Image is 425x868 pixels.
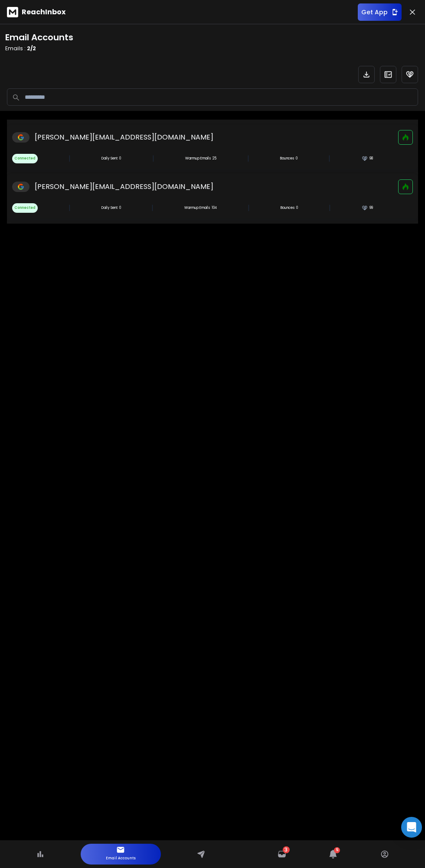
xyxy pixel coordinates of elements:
[5,45,73,52] p: Emails :
[362,205,373,211] div: 99
[296,156,297,161] p: 0
[69,203,71,213] span: |
[184,205,217,211] div: 104
[152,153,154,164] span: |
[329,203,331,213] span: |
[151,203,154,213] span: |
[185,156,211,161] p: Warmup Emails
[27,45,36,52] span: 2 / 2
[101,205,118,211] p: Daily Sent
[184,205,210,211] p: Warmup Emails
[12,203,38,213] span: Connected
[101,156,121,161] div: 0
[401,817,422,838] div: Open Intercom Messenger
[280,156,294,161] p: Bounces
[334,847,340,853] span: 5
[35,132,213,143] p: [PERSON_NAME][EMAIL_ADDRESS][DOMAIN_NAME]
[106,854,136,863] p: Email Accounts
[362,156,373,162] div: 98
[328,153,330,164] span: |
[101,156,118,161] p: Daily Sent
[278,850,286,858] a: 3
[101,205,121,211] div: 0
[358,3,402,21] button: Get App
[35,182,213,192] p: [PERSON_NAME][EMAIL_ADDRESS][DOMAIN_NAME]
[22,7,65,17] p: ReachInbox
[296,205,298,211] p: 0
[281,205,294,211] p: Bounces
[185,156,216,161] div: 25
[69,153,71,164] span: |
[284,846,288,853] span: 3
[5,31,73,43] h1: Email Accounts
[247,153,249,164] span: |
[12,154,38,163] span: Connected
[248,203,250,213] span: |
